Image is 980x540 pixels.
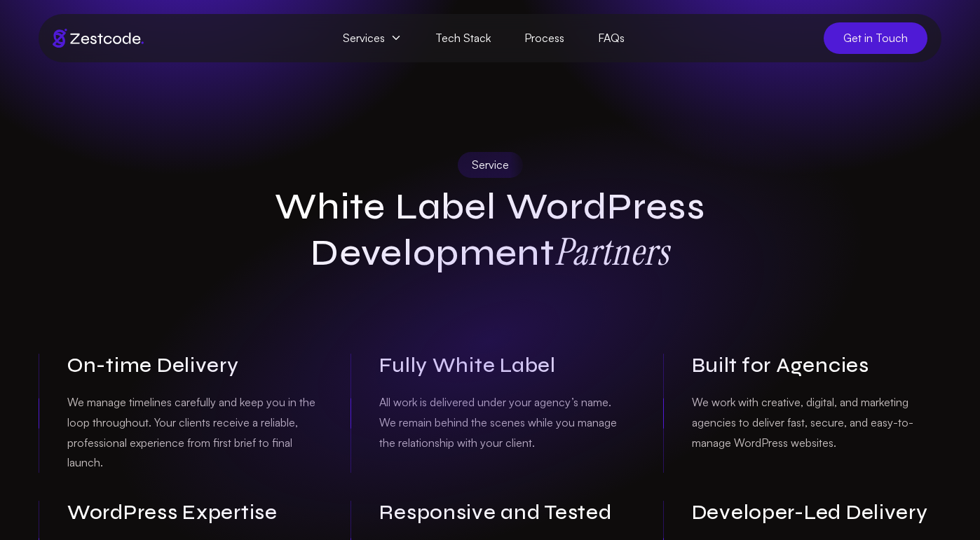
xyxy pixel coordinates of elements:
[458,152,523,178] div: Service
[692,354,941,378] h3: Built for Agencies
[379,392,629,452] p: All work is delivered under your agency’s name. We remain behind the scenes while you manage the ...
[418,22,508,54] a: Tech Stack
[581,22,641,54] a: FAQs
[67,392,317,473] p: We manage timelines carefully and keep you in the loop throughout. Your clients receive a reliabl...
[67,501,317,525] h3: WordPress Expertise
[53,29,144,48] img: Brand logo of zestcode digital
[67,354,317,378] h3: On-time Delivery
[379,501,629,525] h3: Responsive and Tested
[692,501,941,525] h3: Developer-Led Delivery
[824,22,927,54] a: Get in Touch
[692,392,941,452] p: We work with creative, digital, and marketing agencies to deliver fast, secure, and easy-to-manag...
[554,227,669,275] strong: Partners
[508,22,581,54] a: Process
[379,354,629,378] h3: Fully White Label
[326,22,418,54] span: Services
[221,185,759,276] h1: White Label WordPress Development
